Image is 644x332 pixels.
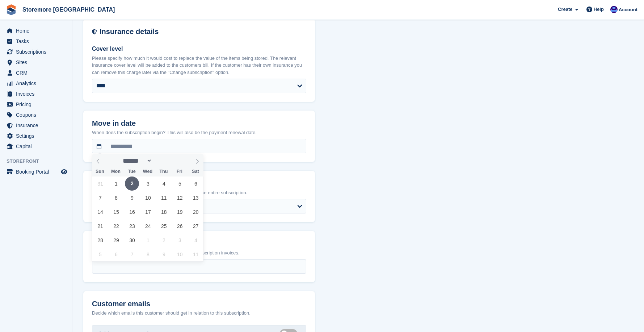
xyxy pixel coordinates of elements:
[4,131,68,141] a: menu
[173,205,187,219] span: September 19, 2025
[189,233,203,247] span: October 4, 2025
[558,6,572,13] span: Create
[157,177,171,191] span: September 4, 2025
[16,26,59,36] span: Home
[16,110,59,120] span: Coupons
[109,205,123,219] span: September 15, 2025
[173,177,187,191] span: September 5, 2025
[619,6,637,13] span: Account
[16,47,59,57] span: Subscriptions
[141,191,155,205] span: September 10, 2025
[152,157,175,165] input: Year
[121,157,152,165] select: Month
[109,191,123,205] span: September 8, 2025
[4,167,68,177] a: menu
[109,247,123,261] span: October 6, 2025
[92,28,97,36] img: insurance-details-icon-731ffda60807649b61249b889ba3c5e2b5c27d34e2e1fb37a309f0fde93ff34a.svg
[141,219,155,233] span: September 24, 2025
[125,233,139,247] span: September 30, 2025
[124,169,140,174] span: Tue
[16,89,59,99] span: Invoices
[610,6,618,13] img: Angela
[93,219,107,233] span: September 21, 2025
[4,141,68,152] a: menu
[92,300,306,308] h2: Customer emails
[125,177,139,191] span: September 2, 2025
[189,177,203,191] span: September 6, 2025
[100,28,306,36] h2: Insurance details
[16,78,59,88] span: Analytics
[173,191,187,205] span: September 12, 2025
[16,167,59,177] span: Booking Portal
[109,233,123,247] span: September 29, 2025
[16,57,59,67] span: Sites
[4,120,68,130] a: menu
[157,219,171,233] span: September 25, 2025
[60,167,68,176] a: Preview store
[594,6,604,13] span: Help
[4,26,68,36] a: menu
[4,99,68,109] a: menu
[92,169,108,174] span: Sun
[140,169,156,174] span: Wed
[93,177,107,191] span: August 31, 2025
[141,247,155,261] span: October 8, 2025
[125,219,139,233] span: September 23, 2025
[189,191,203,205] span: September 13, 2025
[157,191,171,205] span: September 11, 2025
[92,310,306,317] p: Decide which emails this customer should get in relation to this subscription.
[108,169,124,174] span: Mon
[4,78,68,88] a: menu
[20,4,118,16] a: Storemore [GEOGRAPHIC_DATA]
[16,141,59,152] span: Capital
[189,205,203,219] span: September 20, 2025
[109,219,123,233] span: September 22, 2025
[16,99,59,109] span: Pricing
[109,177,123,191] span: September 1, 2025
[92,45,306,53] label: Cover level
[92,129,306,136] p: When does the subscription begin? This will also be the payment renewal date.
[157,247,171,261] span: October 9, 2025
[141,177,155,191] span: September 3, 2025
[141,205,155,219] span: September 17, 2025
[6,4,17,15] img: stora-icon-8386f47178a22dfd0bd8f6a31ec36ba5ce8667c1dd55bd0f319d3a0aa187defe.svg
[16,36,59,46] span: Tasks
[125,247,139,261] span: October 7, 2025
[4,89,68,99] a: menu
[4,57,68,67] a: menu
[189,247,203,261] span: October 11, 2025
[173,233,187,247] span: October 3, 2025
[93,247,107,261] span: October 5, 2025
[4,110,68,120] a: menu
[16,68,59,78] span: CRM
[141,233,155,247] span: October 1, 2025
[157,205,171,219] span: September 18, 2025
[173,219,187,233] span: September 26, 2025
[92,55,306,76] p: Please specify how much it would cost to replace the value of the items being stored. The relevan...
[93,233,107,247] span: September 28, 2025
[92,119,306,128] h2: Move in date
[125,205,139,219] span: September 16, 2025
[189,219,203,233] span: September 27, 2025
[4,36,68,46] a: menu
[93,205,107,219] span: September 14, 2025
[156,169,172,174] span: Thu
[4,47,68,57] a: menu
[4,68,68,78] a: menu
[7,158,72,165] span: Storefront
[172,169,188,174] span: Fri
[93,191,107,205] span: September 7, 2025
[188,169,203,174] span: Sat
[157,233,171,247] span: October 2, 2025
[125,191,139,205] span: September 9, 2025
[16,120,59,130] span: Insurance
[173,247,187,261] span: October 10, 2025
[16,131,59,141] span: Settings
